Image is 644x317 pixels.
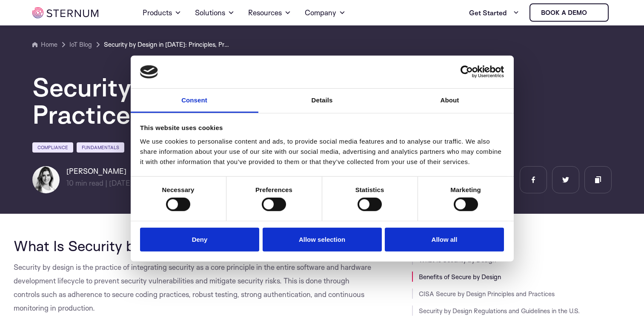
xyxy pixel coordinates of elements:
[66,166,133,176] h6: [PERSON_NAME]
[419,273,501,281] a: Benefits of Secure by Design
[530,3,609,22] a: Book a demo
[140,65,158,79] img: logo
[140,123,504,133] div: This website uses cookies
[131,89,258,113] a: Consent
[419,290,555,298] a: CISA Secure by Design Principles and Practices
[109,178,133,187] span: [DATE]
[14,263,371,312] span: Security by design is the practice of integrating security as a core principle in the entire soft...
[429,65,504,78] a: Usercentrics Cookiebot - opens in a new window
[248,1,291,25] a: Resources
[195,1,235,25] a: Solutions
[162,186,195,193] strong: Necessary
[450,186,481,193] strong: Marketing
[14,238,374,254] h2: What Is Security by Design
[143,1,181,25] a: Products
[305,1,346,25] a: Company
[590,9,597,16] img: sternum iot
[255,186,292,193] strong: Preferences
[140,227,259,252] button: Deny
[385,227,504,252] button: Allow all
[32,166,60,193] img: Shlomit Cymbalista
[66,178,74,187] span: 10
[104,40,232,50] a: Security by Design in [DATE]: Principles, Practices, and Regulations
[32,7,98,18] img: sternum iot
[32,40,57,50] a: Home
[263,227,382,252] button: Allow selection
[386,89,514,113] a: About
[77,142,124,153] a: Fundamentals
[419,307,580,315] a: Security by Design Regulations and Guidelines in the U.S.
[140,136,504,167] div: We use cookies to personalise content and ads, to provide social media features and to analyse ou...
[355,186,384,193] strong: Statistics
[66,178,107,187] span: min read |
[412,238,631,244] h3: JUMP TO SECTION
[32,142,73,153] a: Compliance
[32,74,543,128] h1: Security by Design in [DATE]: Principles, Practices, and Regulations
[69,40,92,50] a: IoT Blog
[258,89,386,113] a: Details
[469,4,519,21] a: Get Started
